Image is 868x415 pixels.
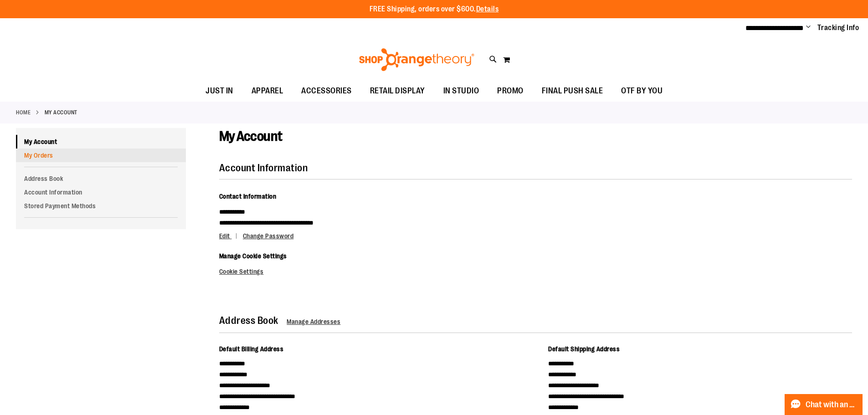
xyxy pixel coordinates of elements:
a: OTF BY YOU [612,81,672,102]
span: Default Shipping Address [548,345,620,353]
a: Change Password [243,232,294,240]
a: My Account [16,135,186,149]
a: Address Book [16,172,186,185]
span: RETAIL DISPLAY [370,81,425,101]
a: Details [476,5,499,13]
span: Manage Cookie Settings [219,252,287,260]
a: IN STUDIO [434,81,488,102]
a: Cookie Settings [219,268,264,275]
a: FINAL PUSH SALE [533,81,612,102]
a: Manage Addresses [287,318,340,325]
a: Home [16,108,31,117]
span: My Account [219,128,282,144]
span: Edit [219,232,230,240]
strong: Address Book [219,315,278,326]
a: APPAREL [242,81,293,102]
span: FINAL PUSH SALE [542,81,603,101]
a: JUST IN [196,81,242,102]
strong: Account Information [219,162,308,174]
a: RETAIL DISPLAY [361,81,434,102]
strong: My Account [45,108,77,117]
span: Chat with an Expert [806,400,857,409]
button: Account menu [806,23,811,32]
span: APPAREL [252,81,283,101]
span: JUST IN [205,81,233,101]
p: FREE Shipping, orders over $600. [370,4,499,15]
span: OTF BY YOU [621,81,663,101]
span: Default Billing Address [219,345,284,353]
span: PROMO [497,81,524,101]
span: Contact Information [219,193,277,200]
a: Edit [219,232,241,240]
a: Tracking Info [817,23,859,33]
button: Chat with an Expert [785,394,863,415]
a: My Orders [16,149,186,162]
a: Account Information [16,185,186,199]
a: ACCESSORIES [292,81,361,102]
span: ACCESSORIES [301,81,352,101]
a: PROMO [488,81,533,102]
span: IN STUDIO [443,81,479,101]
img: Shop Orangetheory [358,48,476,71]
a: Stored Payment Methods [16,199,186,213]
